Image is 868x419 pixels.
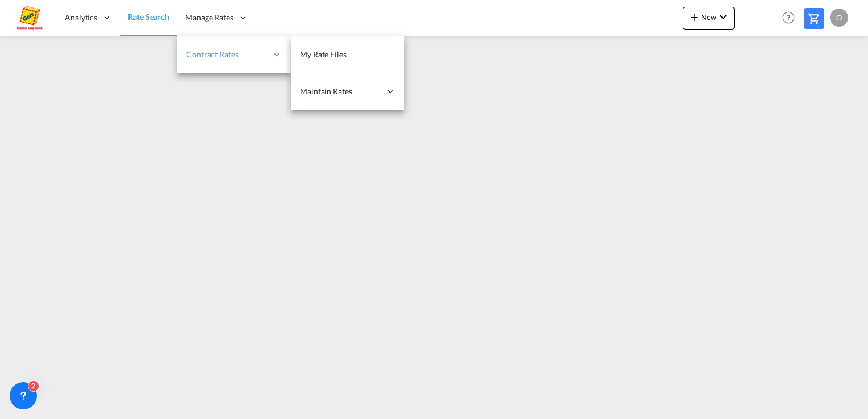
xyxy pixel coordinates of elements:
span: Manage Rates [185,12,233,23]
div: Help [779,8,804,28]
span: Contract Rates [186,49,267,60]
md-icon: icon-plus 400-fg [687,10,701,24]
span: Rate Search [128,12,169,22]
img: a2a4a140666c11eeab5485e577415959.png [17,5,43,31]
div: O [830,9,848,27]
span: My Rate Files [300,49,347,59]
span: Maintain Rates [300,86,381,97]
div: Maintain Rates [291,73,404,110]
span: New [687,12,730,22]
a: My Rate Files [291,36,404,73]
md-icon: icon-chevron-down [716,10,730,24]
span: Help [779,8,798,27]
span: Analytics [65,12,97,23]
button: icon-plus 400-fgNewicon-chevron-down [683,7,735,30]
div: Contract Rates [177,36,291,73]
